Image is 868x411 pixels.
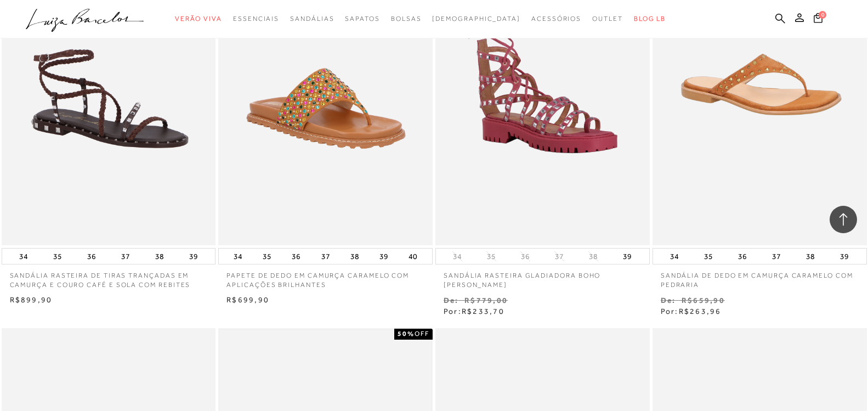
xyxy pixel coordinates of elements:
strong: 50% [398,330,415,337]
small: R$659,90 [682,296,725,305]
button: 37 [118,249,133,264]
button: 39 [376,249,392,264]
button: 35 [259,249,275,264]
button: 0 [810,12,826,27]
button: 35 [701,249,716,264]
span: R$263,96 [679,307,722,316]
button: 39 [186,249,201,264]
a: PAPETE DE DEDO EM CAMURÇA CARAMELO COM APLICAÇÕES BRILHANTES [218,264,433,290]
span: R$699,90 [226,295,269,304]
span: Essenciais [233,15,279,22]
span: BLOG LB [634,15,666,22]
a: categoryNavScreenReaderText [345,9,379,29]
button: 37 [769,249,784,264]
button: 39 [837,249,852,264]
small: De: [444,296,459,305]
button: 36 [288,249,304,264]
button: 40 [405,249,421,264]
span: OFF [415,330,429,337]
button: 35 [50,249,65,264]
button: 34 [450,251,465,262]
a: SANDÁLIA RASTEIRA DE TIRAS TRANÇADAS EM CAMURÇA E COURO CAFÉ E SOLA COM REBITES [2,264,216,290]
span: R$899,90 [10,295,53,304]
button: 38 [803,249,818,264]
a: categoryNavScreenReaderText [290,9,334,29]
span: Outlet [592,15,623,22]
small: De: [661,296,676,305]
a: categoryNavScreenReaderText [175,9,222,29]
span: Sapatos [345,15,379,22]
a: categoryNavScreenReaderText [233,9,279,29]
span: Acessórios [531,15,581,22]
span: Bolsas [391,15,422,22]
a: BLOG LB [634,9,666,29]
button: 37 [318,249,333,264]
a: categoryNavScreenReaderText [391,9,422,29]
span: Sandálias [290,15,334,22]
button: 34 [230,249,246,264]
span: R$233,70 [462,307,504,316]
button: 36 [84,249,99,264]
a: categoryNavScreenReaderText [592,9,623,29]
button: 34 [16,249,31,264]
button: 38 [586,251,601,262]
button: 38 [152,249,167,264]
button: 35 [484,251,499,262]
button: 36 [735,249,750,264]
small: R$779,00 [464,296,508,305]
span: Por: [444,307,504,316]
span: Por: [661,307,722,316]
span: [DEMOGRAPHIC_DATA] [432,15,520,22]
a: noSubCategoriesText [432,9,520,29]
a: categoryNavScreenReaderText [531,9,581,29]
a: Sandália rasteira gladiadora boho [PERSON_NAME] [435,264,650,290]
span: Verão Viva [175,15,222,22]
button: 37 [552,251,567,262]
button: 38 [347,249,362,264]
a: SANDÁLIA DE DEDO EM CAMURÇA CARAMELO COM PEDRARIA [653,264,867,290]
button: 34 [667,249,682,264]
span: 0 [819,11,826,19]
button: 39 [620,249,635,264]
button: 36 [518,251,533,262]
